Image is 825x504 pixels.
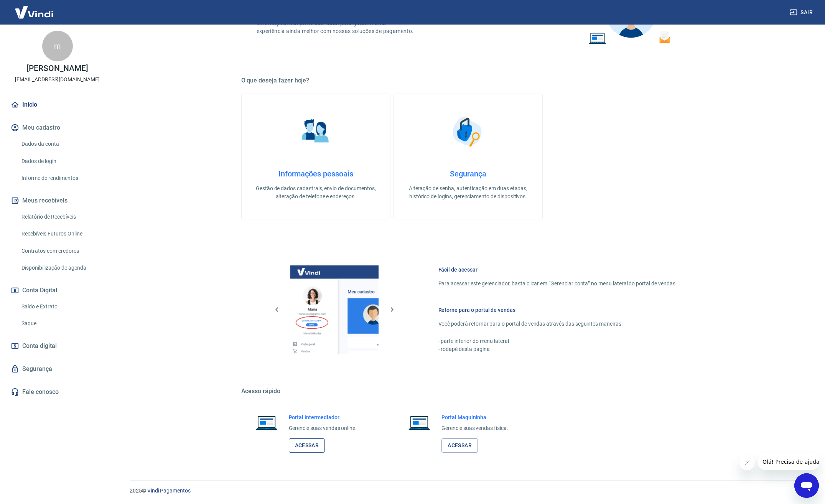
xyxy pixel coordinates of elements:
[296,112,335,151] img: Informações pessoais
[250,413,283,432] img: Imagem de um notebook aberto
[18,136,105,152] a: Dados da conta
[22,341,57,351] span: Conta digital
[15,76,100,84] p: [EMAIL_ADDRESS][DOMAIN_NAME]
[289,424,357,432] p: Gerencie suas vendas online.
[403,413,435,432] img: Imagem de um notebook aberto
[18,170,105,186] a: Informe de rendimentos
[18,299,105,315] a: Saldo e Extrato
[438,306,677,314] h6: Retorne para o portal de vendas
[406,184,530,201] p: Alteração de senha, autenticação em duas etapas, histórico de logins, gerenciamento de dispositivos.
[289,438,325,453] a: Acessar
[394,94,543,219] a: SegurançaSegurançaAlteração de senha, autenticação em duas etapas, histórico de logins, gerenciam...
[739,455,755,470] iframe: Fechar mensagem
[254,184,378,201] p: Gestão de dados cadastrais, envio de documentos, alteração de telefone e endereços.
[18,153,105,169] a: Dados de login
[9,384,105,400] a: Fale conosco
[449,112,487,151] img: Segurança
[758,453,819,470] iframe: Mensagem da empresa
[9,282,105,299] button: Conta Digital
[18,316,105,331] a: Saque
[290,265,379,354] img: Imagem da dashboard mostrando o botão de gerenciar conta na sidebar no lado esquerdo
[42,31,73,61] div: m
[241,77,695,84] h5: O que deseja fazer hoje?
[788,5,816,20] button: Sair
[441,413,508,421] h6: Portal Maquininha
[18,260,105,276] a: Disponibilização de agenda
[289,413,357,421] h6: Portal Intermediador
[18,209,105,225] a: Relatório de Recebíveis
[9,192,105,209] button: Meus recebíveis
[438,320,677,328] p: Você poderá retornar para o portal de vendas através das seguintes maneiras:
[26,64,88,72] p: [PERSON_NAME]
[147,488,191,494] a: Vindi Pagamentos
[241,94,390,219] a: Informações pessoaisInformações pessoaisGestão de dados cadastrais, envio de documentos, alteraçã...
[18,243,105,259] a: Contratos com credores
[438,345,677,353] p: - rodapé desta página
[9,361,105,377] a: Segurança
[441,424,508,432] p: Gerencie suas vendas física.
[254,169,378,178] h4: Informações pessoais
[18,226,105,242] a: Recebíveis Futuros Online
[438,337,677,345] p: - parte inferior do menu lateral
[9,338,105,354] a: Conta digital
[406,169,530,178] h4: Segurança
[438,280,677,288] p: Para acessar este gerenciador, basta clicar em “Gerenciar conta” no menu lateral do portal de ven...
[9,0,59,24] img: Vindi
[9,119,105,136] button: Meu cadastro
[9,96,105,113] a: Início
[441,438,478,453] a: Acessar
[241,387,695,395] h5: Acesso rápido
[794,473,819,498] iframe: Botão para abrir a janela de mensagens
[130,487,807,495] p: 2025 ©
[438,266,677,273] h6: Fácil de acessar
[5,5,64,12] span: Olá! Precisa de ajuda?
